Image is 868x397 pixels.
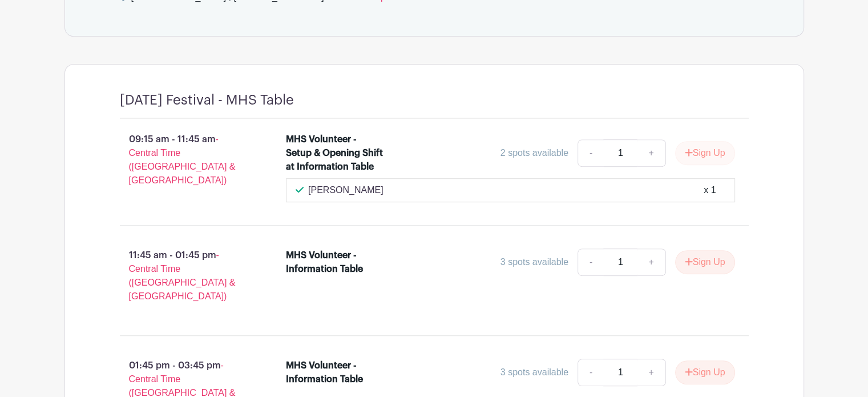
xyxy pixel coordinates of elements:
div: 2 spots available [500,146,568,160]
button: Sign Up [675,360,735,384]
div: MHS Volunteer - Information Table [286,359,385,386]
a: - [578,139,604,167]
p: 09:15 am - 11:45 am [102,128,268,192]
div: MHS Volunteer - Setup & Opening Shift at Information Table [286,133,385,174]
p: 11:45 am - 01:45 pm [102,244,268,308]
a: + [637,139,665,167]
button: Sign Up [675,250,735,274]
div: 3 spots available [500,255,568,269]
a: - [578,248,604,276]
div: MHS Volunteer - Information Table [286,248,385,276]
p: [PERSON_NAME] [308,183,383,197]
div: x 1 [704,183,716,197]
a: + [637,248,665,276]
span: - Central Time ([GEOGRAPHIC_DATA] & [GEOGRAPHIC_DATA]) [129,134,236,185]
button: Sign Up [675,141,735,165]
h4: [DATE] Festival - MHS Table [120,92,294,109]
div: 3 spots available [500,366,568,379]
a: - [578,359,604,386]
a: + [637,359,665,386]
span: - Central Time ([GEOGRAPHIC_DATA] & [GEOGRAPHIC_DATA]) [129,250,236,301]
